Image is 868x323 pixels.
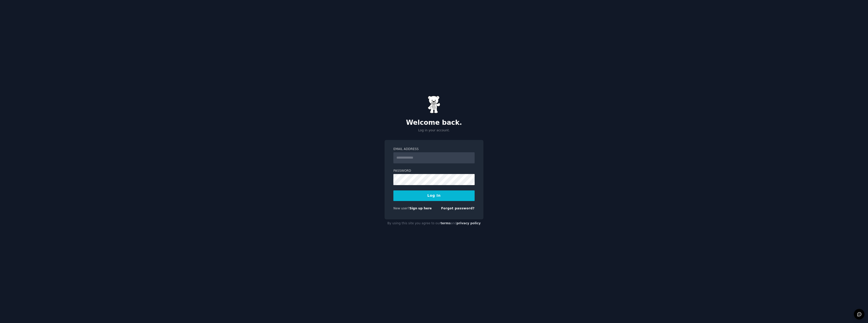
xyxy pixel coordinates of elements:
label: Email Address [393,147,475,152]
h2: Welcome back. [385,119,483,127]
a: Sign up here [410,207,432,210]
a: privacy policy [456,221,481,225]
img: Gummy Bear [428,96,440,113]
button: Log In [393,190,475,201]
a: terms [441,221,451,225]
p: Log in your account. [385,128,483,133]
label: Password [393,169,475,173]
div: By using this site you agree to our and [385,219,483,228]
span: New user? [393,207,410,210]
a: Forgot password? [441,207,475,210]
